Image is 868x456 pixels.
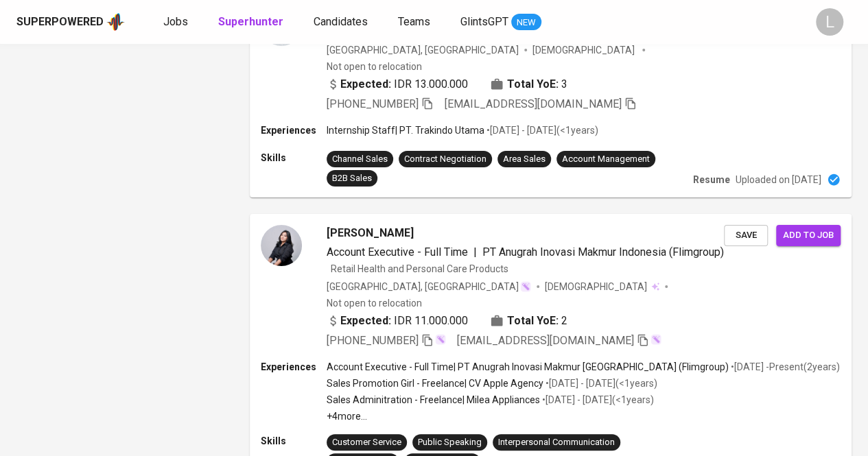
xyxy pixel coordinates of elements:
[218,14,286,31] a: Superhunter
[332,172,372,185] div: B2B Sales
[332,436,401,449] div: Customer Service
[731,228,761,243] span: Save
[106,12,125,32] img: app logo
[314,15,368,28] span: Candidates
[473,244,477,261] span: |
[404,153,486,166] div: Contract Negotiation
[507,313,559,329] b: Total YoE:
[693,173,730,187] p: Resume
[776,225,841,246] button: Add to job
[261,225,302,266] img: 769aa603e85a2519bacc88b421bf1300.jpg
[561,76,567,93] span: 3
[543,376,657,390] p: • [DATE] - [DATE] ( <1 years )
[783,228,834,243] span: Add to job
[460,15,508,28] span: GlintsGPT
[736,173,821,187] p: Uploaded on [DATE]
[327,225,414,241] span: [PERSON_NAME]
[261,123,327,137] p: Experiences
[457,334,634,347] span: [EMAIL_ADDRESS][DOMAIN_NAME]
[163,14,191,31] a: Jobs
[340,76,391,93] b: Expected:
[724,225,768,246] button: Save
[435,334,446,345] img: magic_wand.svg
[511,16,541,29] span: NEW
[327,393,540,407] p: Sales Adminitration - Freelance | Milea Appliances
[398,15,430,28] span: Teams
[340,313,391,329] b: Expected:
[327,409,840,423] p: +4 more ...
[816,8,843,36] div: L
[327,123,484,137] p: Internship Staff | PT. Trakindo Utama
[327,376,543,390] p: Sales Promotion Girl - Freelance | CV Apple Agency
[16,14,104,30] div: Superpowered
[261,434,327,448] p: Skills
[261,360,327,374] p: Experiences
[498,436,615,449] div: Interpersonal Communication
[261,151,327,165] p: Skills
[445,97,622,110] span: [EMAIL_ADDRESS][DOMAIN_NAME]
[482,245,724,259] span: PT Anugrah Inovasi Makmur Indonesia (Flimgroup)
[460,14,541,31] a: GlintsGPT NEW
[650,334,661,345] img: magic_wand.svg
[532,43,637,57] span: [DEMOGRAPHIC_DATA]
[327,360,729,374] p: Account Executive - Full Time | PT Anugrah Inovasi Makmur [GEOGRAPHIC_DATA] (Flimgroup)
[218,15,283,28] b: Superhunter
[331,263,508,274] span: Retail Health and Personal Care Products
[327,245,468,259] span: Account Executive - Full Time
[327,334,419,347] span: [PHONE_NUMBER]
[540,393,654,407] p: • [DATE] - [DATE] ( <1 years )
[327,97,419,110] span: [PHONE_NUMBER]
[418,436,482,449] div: Public Speaking
[16,12,125,32] a: Superpoweredapp logo
[484,123,598,137] p: • [DATE] - [DATE] ( <1 years )
[545,280,649,293] span: [DEMOGRAPHIC_DATA]
[562,153,650,166] div: Account Management
[327,296,422,310] p: Not open to relocation
[503,153,546,166] div: Area Sales
[520,281,531,292] img: magic_wand.svg
[327,43,519,57] div: [GEOGRAPHIC_DATA], [GEOGRAPHIC_DATA]
[729,360,840,374] p: • [DATE] - Present ( 2 years )
[163,15,188,28] span: Jobs
[332,153,388,166] div: Channel Sales
[398,14,433,31] a: Teams
[314,14,371,31] a: Candidates
[327,313,468,329] div: IDR 11.000.000
[327,280,531,293] div: [GEOGRAPHIC_DATA], [GEOGRAPHIC_DATA]
[327,76,468,93] div: IDR 13.000.000
[507,76,559,93] b: Total YoE:
[561,313,567,329] span: 2
[327,60,422,73] p: Not open to relocation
